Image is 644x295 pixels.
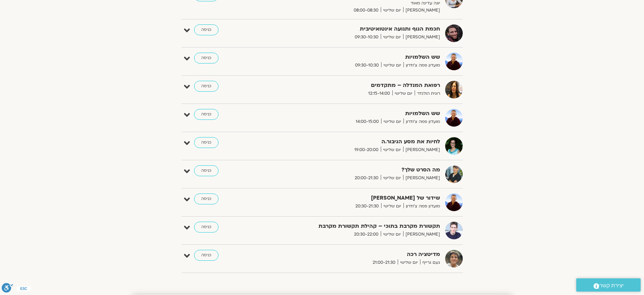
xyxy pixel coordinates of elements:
[403,203,440,210] span: מועדון פמה צ'ודרון
[403,231,440,238] span: [PERSON_NAME]
[381,118,403,125] span: יום שלישי
[576,278,641,292] a: יצירת קשר
[381,231,403,238] span: יום שלישי
[366,90,392,97] span: 12:15-14:00
[352,174,381,182] span: 20:00-21:30
[403,62,440,69] span: מועדון פמה צ'ודרון
[381,146,403,153] span: יום שלישי
[274,222,440,231] strong: תקשורת מקרבת בתוכי – קהילת תקשורת מקרבת
[352,34,381,41] span: 09:30-10:30
[194,53,219,63] a: כניסה
[351,7,381,14] span: 08:00-08:30
[194,165,219,176] a: כניסה
[274,24,440,34] strong: חכמת הגוף ותנועה אינטואיטיבית
[274,165,440,174] strong: מה הסרט שלך?
[403,118,440,125] span: מועדון פמה צ'ודרון
[403,174,440,182] span: [PERSON_NAME]
[370,259,398,266] span: 21:00-21:30
[274,250,440,259] strong: מדיטציה רכה
[194,24,219,35] a: כניסה
[415,90,440,97] span: רונית הולנדר
[352,146,381,153] span: 19:00-20:00
[381,203,403,210] span: יום שלישי
[194,137,219,148] a: כניסה
[194,250,219,261] a: כניסה
[353,203,381,210] span: 20:30-21:30
[381,7,403,14] span: יום שלישי
[353,118,381,125] span: 14:00-15:00
[194,222,219,233] a: כניסה
[381,62,403,69] span: יום שלישי
[194,193,219,204] a: כניסה
[274,81,440,90] strong: רפואת המנדלה – מתקדמים
[352,231,381,238] span: 20:30-22:00
[392,90,415,97] span: יום שלישי
[194,109,219,120] a: כניסה
[194,81,219,92] a: כניסה
[599,281,624,290] span: יצירת קשר
[403,7,440,14] span: [PERSON_NAME]
[381,34,403,41] span: יום שלישי
[403,146,440,153] span: [PERSON_NAME]
[274,137,440,146] strong: לחיות את מסע הגיבור.ה
[274,109,440,118] strong: שש השלמויות
[398,259,420,266] span: יום שלישי
[381,174,403,182] span: יום שלישי
[274,193,440,203] strong: שידור של [PERSON_NAME]
[274,53,440,62] strong: שש השלמויות
[420,259,440,266] span: נעם גרייף
[353,62,381,69] span: 09:30-10:30
[403,34,440,41] span: [PERSON_NAME]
